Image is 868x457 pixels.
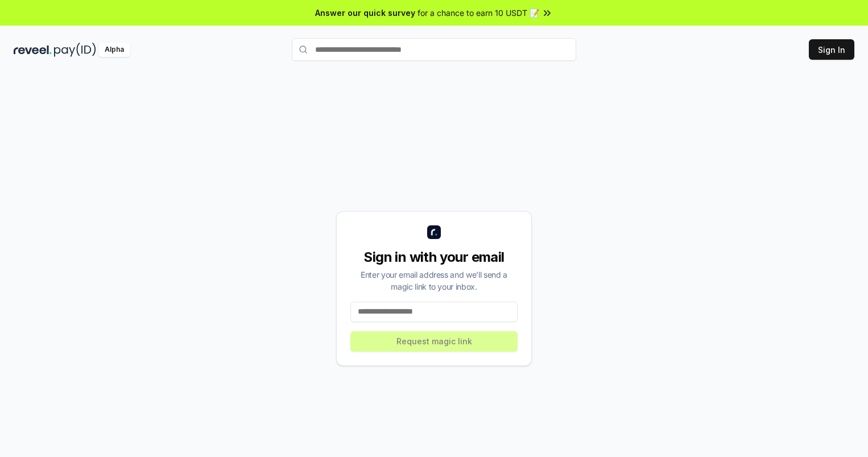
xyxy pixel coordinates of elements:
span: for a chance to earn 10 USDT 📝 [418,7,539,19]
div: Enter your email address and we’ll send a magic link to your inbox. [350,269,518,293]
span: Answer our quick survey [315,7,415,19]
button: Sign In [809,39,854,60]
img: pay_id [54,43,96,57]
div: Alpha [98,43,130,57]
div: Sign in with your email [350,248,518,266]
img: logo_small [427,225,441,239]
img: reveel_dark [14,43,52,57]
